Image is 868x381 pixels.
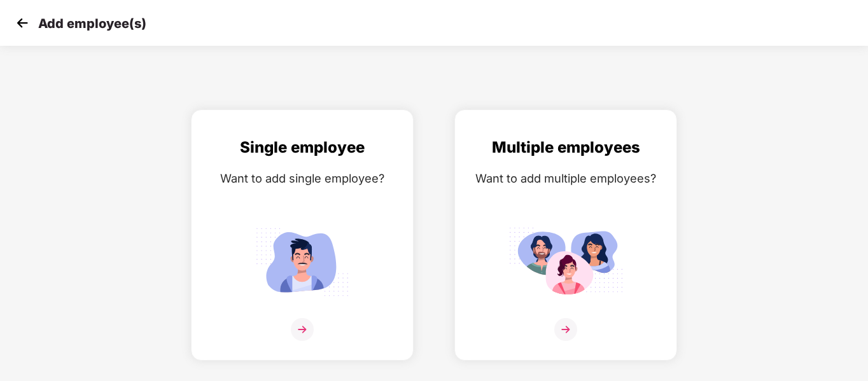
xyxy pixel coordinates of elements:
[38,16,146,31] p: Add employee(s)
[245,222,360,301] img: svg+xml;base64,PHN2ZyB4bWxucz0iaHR0cDovL3d3dy53My5vcmcvMjAwMC9zdmciIGlkPSJTaW5nbGVfZW1wbG95ZWUiIH...
[204,135,400,160] div: Single employee
[468,135,664,160] div: Multiple employees
[468,169,664,188] div: Want to add multiple employees?
[13,13,32,32] img: svg+xml;base64,PHN2ZyB4bWxucz0iaHR0cDovL3d3dy53My5vcmcvMjAwMC9zdmciIHdpZHRoPSIzMCIgaGVpZ2h0PSIzMC...
[508,222,623,301] img: svg+xml;base64,PHN2ZyB4bWxucz0iaHR0cDovL3d3dy53My5vcmcvMjAwMC9zdmciIGlkPSJNdWx0aXBsZV9lbXBsb3llZS...
[554,318,577,341] img: svg+xml;base64,PHN2ZyB4bWxucz0iaHR0cDovL3d3dy53My5vcmcvMjAwMC9zdmciIHdpZHRoPSIzNiIgaGVpZ2h0PSIzNi...
[204,169,400,188] div: Want to add single employee?
[291,318,314,341] img: svg+xml;base64,PHN2ZyB4bWxucz0iaHR0cDovL3d3dy53My5vcmcvMjAwMC9zdmciIHdpZHRoPSIzNiIgaGVpZ2h0PSIzNi...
